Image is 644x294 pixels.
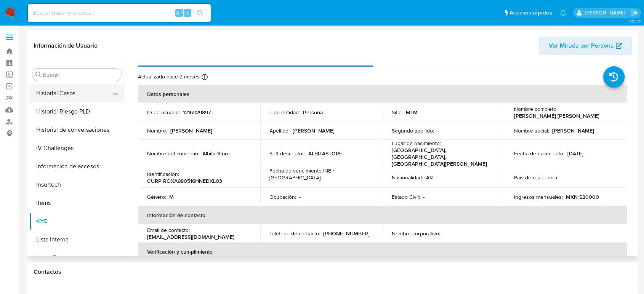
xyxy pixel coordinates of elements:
button: search-icon [192,8,208,18]
th: Verificación y cumplimiento [138,243,627,261]
button: KYC [29,212,125,230]
button: Historial Riesgo PLD [29,102,125,121]
p: Soft descriptor : [269,150,305,157]
p: [PERSON_NAME] [PERSON_NAME] [514,112,599,119]
p: - [437,127,439,134]
a: Notificaciones [560,10,566,16]
p: CURP ROXA980516HNEDXL03 [147,177,222,184]
p: MLM [406,109,418,116]
p: 1216329897 [183,109,211,116]
p: [GEOGRAPHIC_DATA], [GEOGRAPHIC_DATA], [GEOGRAPHIC_DATA][PERSON_NAME] [392,147,493,167]
p: Identificación : [147,171,179,177]
p: País de residencia : [514,174,558,181]
p: Nacionalidad : [392,174,423,181]
p: - [561,174,563,181]
button: Buscar [35,72,42,78]
p: Fecha de nacimiento : [514,150,564,157]
a: Salir [630,9,638,17]
p: Sitio : [392,109,403,116]
span: Ver Mirada por Persona [549,37,614,55]
p: - [443,230,445,237]
p: Estado Civil : [392,193,420,200]
p: ID de usuario : [147,109,180,116]
p: Ingresos mensuales : [514,193,563,200]
p: [PHONE_NUMBER] [323,230,370,237]
span: s [186,9,189,16]
p: diego.gardunorosas@mercadolibre.com.mx [585,9,628,16]
p: ALBITASTORE [308,150,342,157]
button: Historial de conversaciones [29,121,125,139]
button: Listas Externas [29,249,125,267]
p: - [423,193,425,200]
p: [EMAIL_ADDRESS][DOMAIN_NAME] [147,233,234,240]
p: Fecha de vencimiento INE / [GEOGRAPHIC_DATA] : [269,167,373,181]
span: Alt [176,9,182,16]
input: Buscar usuario o caso... [28,8,211,18]
p: Nombre : [147,127,167,134]
p: Actualizado hace 2 meses [138,73,200,80]
input: Buscar [43,72,119,78]
p: Nombre del comercio : [147,150,199,157]
button: IV Challenges [29,139,125,157]
h1: Contactos [34,268,632,276]
button: Historial Casos [29,84,119,102]
p: Persona [303,109,323,116]
button: Lista Interna [29,230,125,249]
p: - [271,181,272,188]
p: Lugar de nacimiento : [392,140,441,147]
th: Datos personales [138,85,627,103]
p: [PERSON_NAME] [170,127,212,134]
p: [PERSON_NAME] [293,127,335,134]
p: MXN $20000 [566,193,599,200]
button: Insurtech [29,176,125,194]
p: Género : [147,193,166,200]
p: Albita Store [202,150,230,157]
p: Nombre completo : [514,105,557,112]
button: Ver Mirada por Persona [539,37,632,55]
button: Items [29,194,125,212]
p: Nombre social : [514,127,549,134]
p: - [299,193,301,200]
h1: Información de Usuario [34,42,98,50]
span: Accesos rápidos [509,9,552,17]
p: Email de contacto : [147,227,190,233]
p: [DATE] [567,150,583,157]
p: Tipo entidad : [269,109,300,116]
p: Ocupación : [269,193,296,200]
p: AR [426,174,433,181]
th: Información de contacto [138,206,627,224]
p: Apellido : [269,127,290,134]
button: Información de accesos [29,157,125,176]
p: Segundo apellido : [392,127,434,134]
p: Nombre corporativo : [392,230,440,237]
p: [PERSON_NAME] [552,127,594,134]
p: Teléfono de contacto : [269,230,320,237]
p: M [169,193,174,200]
